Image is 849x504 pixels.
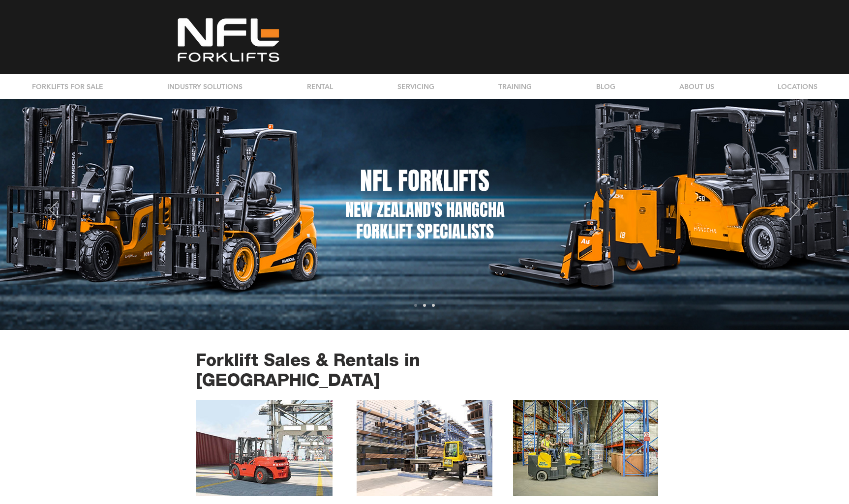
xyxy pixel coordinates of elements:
[172,16,285,64] img: NFL White_LG clearcut.png
[493,74,537,99] p: TRAINING
[365,74,466,99] a: SERVICING
[791,201,800,220] button: Next
[360,163,489,199] span: NFL FORKLIFTS
[196,400,333,496] img: hangcha forklift - Northern Forklifts
[647,74,746,99] div: ABOUT US
[27,74,108,99] p: FORKLIFTS FOR SALE
[302,74,338,99] p: RENTAL
[414,304,417,307] a: Slide 1
[564,74,647,99] a: BLOG
[591,74,620,99] p: BLOG
[411,304,438,307] nav: Slides
[135,74,274,99] a: INDUSTRY SOLUTIONS
[466,74,564,99] a: TRAINING
[423,304,426,307] a: Slide 2
[513,400,658,496] img: aisle master articulated forklift - Northern Forklifts
[162,74,247,99] p: INDUSTRY SOLUTIONS
[432,304,435,307] a: Slide 3
[746,74,849,99] div: LOCATIONS
[196,350,420,390] span: Forklift Sales & Rentals in [GEOGRAPHIC_DATA]
[773,74,822,99] p: LOCATIONS
[274,74,365,99] a: RENTAL
[357,400,492,496] img: combilift forklift - Northern Forklifts
[674,74,719,99] p: ABOUT US
[345,197,505,244] span: NEW ZEALAND'S HANGCHA FORKLIFT SPECIALISTS
[393,74,439,99] p: SERVICING
[49,201,58,220] button: Previous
